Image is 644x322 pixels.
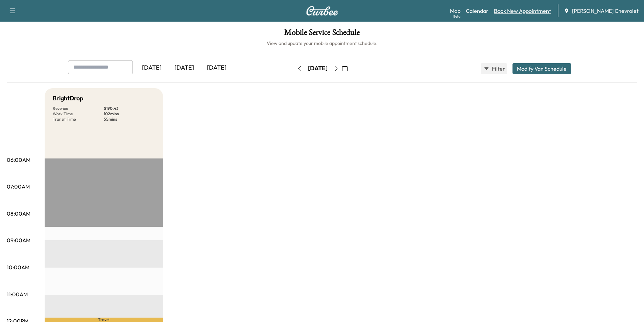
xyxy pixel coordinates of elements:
[45,318,163,322] p: Travel
[104,117,155,122] p: 55 mins
[308,64,328,73] div: [DATE]
[494,7,551,15] a: Book New Appointment
[492,65,504,73] span: Filter
[7,28,637,40] h1: Mobile Service Schedule
[53,94,84,103] h5: BrightDrop
[53,117,104,122] p: Transit Time
[7,40,637,47] h6: View and update your mobile appointment schedule.
[168,60,200,76] div: [DATE]
[7,182,30,191] p: 07:00AM
[7,236,30,244] p: 09:00AM
[104,106,155,111] p: $ 190.43
[104,111,155,117] p: 102 mins
[453,14,460,19] div: Beta
[7,209,30,218] p: 08:00AM
[481,63,507,74] button: Filter
[7,290,28,298] p: 11:00AM
[7,263,29,271] p: 10:00AM
[136,60,168,76] div: [DATE]
[7,156,30,164] p: 06:00AM
[200,60,233,76] div: [DATE]
[450,7,460,15] a: MapBeta
[572,7,639,15] span: [PERSON_NAME] Chevrolet
[466,7,488,15] a: Calendar
[512,63,571,74] button: Modify Van Schedule
[53,106,104,111] p: Revenue
[306,6,338,16] img: Curbee Logo
[53,111,104,117] p: Work Time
